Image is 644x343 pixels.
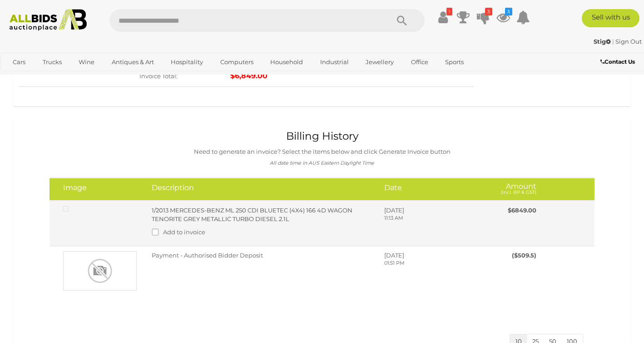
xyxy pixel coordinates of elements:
[7,70,83,85] a: [GEOGRAPHIC_DATA]
[594,38,611,45] strong: Stig
[384,184,470,192] h4: Date
[600,58,635,65] b: Contact Us
[270,160,374,166] i: All date time in AUS Eastern Daylight Time
[582,9,639,27] a: Sell with us
[436,9,450,25] a: !
[314,55,355,70] a: Industrial
[446,8,452,15] i: !
[512,252,536,259] span: ($509.5)
[600,57,637,67] a: Contact Us
[63,206,69,212] img: 1/2013 MERCEDES-BENZ ML 250 CDI BLUETEC (4X4) 166 4D WAGON TENORITE GREY METALLIC TURBO DIESEL 2.1L
[405,55,434,70] a: Office
[152,252,263,259] span: Payment - Authorised Bidder Deposit
[37,55,68,70] a: Trucks
[25,131,619,142] h1: Billing History
[264,55,309,70] a: Household
[214,55,259,70] a: Computers
[439,55,470,70] a: Sports
[496,9,510,25] a: 3
[384,252,404,259] span: [DATE]
[484,184,536,195] h4: Amount
[384,215,470,222] p: 11:13 AM
[501,189,536,195] small: (Incl. BP & GST)
[73,55,100,70] a: Wine
[612,38,614,45] span: |
[379,9,425,32] button: Search
[476,9,490,25] a: 3
[63,251,137,291] img: Payment - Authorised Bidder Deposit
[360,55,400,70] a: Jewellery
[63,184,138,192] h4: Image
[139,70,230,83] td: Invoice Total:
[384,260,470,267] p: 01:51 PM
[163,228,205,236] span: Add to invoice
[25,146,619,157] p: Need to generate an invoice? Select the items below and click Generate Invoice button
[152,184,371,192] h4: Description
[615,38,642,45] a: Sign Out
[165,55,209,70] a: Hospitality
[5,9,91,31] img: Allbids.com.au
[384,207,404,214] span: [DATE]
[7,55,31,70] a: Cars
[485,8,492,15] i: 3
[106,55,160,70] a: Antiques & Art
[505,8,512,15] i: 3
[230,70,268,83] td: $6,849.00
[152,207,352,222] a: 1/2013 MERCEDES-BENZ ML 250 CDI BLUETEC (4X4) 166 4D WAGON TENORITE GREY METALLIC TURBO DIESEL 2.1L
[594,38,612,45] a: Stig
[508,207,536,214] span: $6849.00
